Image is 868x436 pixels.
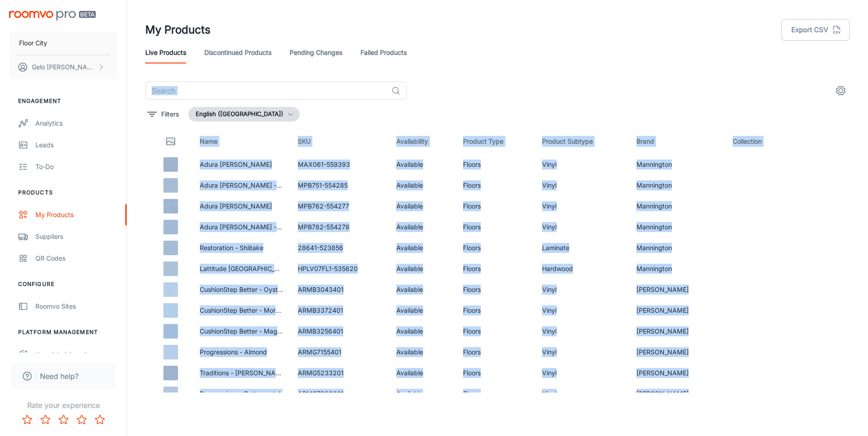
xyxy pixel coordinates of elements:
button: Export CSV [781,19,850,41]
td: Available [389,258,456,279]
td: Vinyl [535,217,629,237]
div: My Products [35,210,118,220]
td: ARMB3372401 [291,300,389,321]
td: Mannington [629,237,725,258]
a: Adura [PERSON_NAME] [200,202,272,210]
a: Adura [PERSON_NAME] [200,160,272,168]
th: SKU [291,129,389,154]
a: Adura [PERSON_NAME] - Gilded Gold [200,181,313,189]
td: Floors [456,175,535,196]
p: Floor City [19,38,47,48]
button: Gelo [PERSON_NAME] [9,55,118,79]
button: filter [145,107,181,121]
td: 28641-523856 [291,237,389,258]
td: MAX061-559393 [291,154,389,175]
button: Rate 2 star [36,411,54,429]
td: Available [389,300,456,321]
a: CushionStep Better - Magnetic Field [200,327,308,335]
td: Floors [456,383,535,404]
a: Restoration - Shiitake [200,244,263,252]
td: Available [389,217,456,237]
a: Pending Changes [290,42,342,63]
td: Floors [456,300,535,321]
button: English ([GEOGRAPHIC_DATA]) [188,107,300,121]
td: [PERSON_NAME] [629,342,725,363]
td: Mannington [629,175,725,196]
td: MPB751-554285 [291,175,389,196]
p: Rate your experience [7,400,119,411]
a: CushionStep Better - Morning Fog [200,306,301,314]
td: [PERSON_NAME] [629,279,725,300]
a: Progressions - Butterscotch [200,390,282,397]
a: Adura [PERSON_NAME] - Forest [200,223,296,231]
th: Product Subtype [535,129,629,154]
a: Failed Products [360,42,407,63]
img: Roomvo PRO Beta [9,11,96,20]
td: Available [389,383,456,404]
div: Roomvo Sites [35,301,118,311]
td: ARMG7155401 [291,342,389,363]
td: MPB782-554278 [291,217,389,237]
td: Vinyl [535,279,629,300]
td: Floors [456,237,535,258]
td: [PERSON_NAME] [629,300,725,321]
td: Mannington [629,154,725,175]
input: Search [145,82,388,100]
td: Vinyl [535,363,629,383]
a: Lattitude [GEOGRAPHIC_DATA] - Flaxen [200,265,319,272]
td: Vinyl [535,321,629,342]
a: Live Products [145,42,186,63]
td: Floors [456,217,535,237]
td: Hardwood [535,258,629,279]
td: [PERSON_NAME] [629,363,725,383]
svg: Thumbnail [165,136,176,147]
td: ARMG7202201 [291,383,389,404]
td: Available [389,279,456,300]
td: Floors [456,258,535,279]
td: ARMB3256401 [291,321,389,342]
td: Available [389,175,456,196]
td: [PERSON_NAME] [629,321,725,342]
td: ARMG5233201 [291,363,389,383]
td: Available [389,237,456,258]
div: QR Codes [35,253,118,263]
td: Floors [456,321,535,342]
div: Suppliers [35,232,118,242]
td: ARMB3043401 [291,279,389,300]
td: Vinyl [535,196,629,217]
th: Availability [389,129,456,154]
td: Available [389,154,456,175]
td: Floors [456,279,535,300]
button: Floor City [9,31,118,55]
div: Leads [35,140,118,150]
span: Need help? [40,371,79,382]
td: Mannington [629,258,725,279]
td: Floors [456,154,535,175]
td: Floors [456,342,535,363]
a: Progressions - Almond [200,348,267,356]
td: Floors [456,363,535,383]
a: CushionStep Better - Oyster [200,286,284,293]
button: Rate 3 star [54,411,73,429]
p: Filters [161,109,179,119]
td: Vinyl [535,175,629,196]
h1: My Products [145,22,211,38]
button: Rate 5 star [91,411,109,429]
th: Name [192,129,291,154]
a: Discontinued Products [204,42,271,63]
td: Available [389,196,456,217]
td: Vinyl [535,300,629,321]
td: Vinyl [535,383,629,404]
td: MPB762-554277 [291,196,389,217]
button: settings [832,82,850,100]
div: Analytics [35,118,118,128]
th: Brand [629,129,725,154]
button: Rate 4 star [73,411,91,429]
td: Mannington [629,196,725,217]
a: Traditions - [PERSON_NAME] [200,369,287,377]
td: Floors [456,196,535,217]
button: Rate 1 star [18,411,36,429]
td: [PERSON_NAME] [629,383,725,404]
td: Laminate [535,237,629,258]
td: Available [389,342,456,363]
